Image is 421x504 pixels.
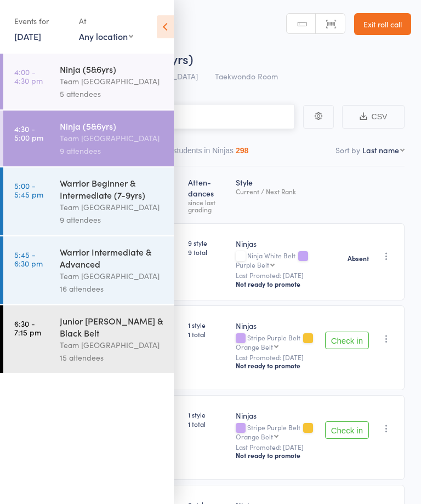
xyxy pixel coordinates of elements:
[14,124,43,142] time: 4:30 - 5:00 pm
[236,343,273,350] div: Orange Belt
[236,261,269,268] div: Purple Belt
[60,120,164,132] div: Ninja (5&6yrs)
[60,132,164,144] div: Team [GEOGRAPHIC_DATA]
[188,238,227,247] span: 9 style
[60,339,164,351] div: Team [GEOGRAPHIC_DATA]
[14,181,43,199] time: 5:00 - 5:45 pm
[79,12,133,30] div: At
[14,30,41,42] a: [DATE]
[60,315,164,339] div: Junior [PERSON_NAME] & Black Belt
[188,419,227,428] span: 1 total
[236,410,316,421] div: Ninjas
[3,111,174,166] a: 4:30 -5:00 pmNinja (5&6yrs)Team [GEOGRAPHIC_DATA]9 attendees
[231,171,321,218] div: Style
[188,247,227,257] span: 9 total
[236,238,316,249] div: Ninjas
[236,443,316,451] small: Last Promoted: [DATE]
[236,188,316,195] div: Current / Next Rank
[236,280,316,288] div: Not ready to promote
[188,199,227,213] div: since last grading
[184,171,231,218] div: Atten­dances
[236,146,248,155] div: 298
[362,144,399,155] div: Last name
[3,167,174,235] a: 5:00 -5:45 pmWarrior Beginner & Intermediate (7-9yrs)Team [GEOGRAPHIC_DATA]9 attendees
[60,351,164,364] div: 15 attendees
[236,433,273,440] div: Orange Belt
[60,213,164,226] div: 9 attendees
[354,13,411,35] a: Exit roll call
[3,54,174,109] a: 4:00 -4:30 pmNinja (5&6yrs)Team [GEOGRAPHIC_DATA]5 attendees
[335,144,360,155] label: Sort by
[14,250,43,268] time: 5:45 - 6:30 pm
[236,451,316,460] div: Not ready to promote
[325,421,369,439] button: Check in
[236,271,316,279] small: Last Promoted: [DATE]
[236,334,316,350] div: Stripe Purple Belt
[188,410,227,419] span: 1 style
[348,254,369,263] strong: Absent
[188,320,227,329] span: 1 style
[236,424,316,440] div: Stripe Purple Belt
[236,354,316,361] small: Last Promoted: [DATE]
[60,246,164,270] div: Warrior Intermediate & Advanced
[3,236,174,304] a: 5:45 -6:30 pmWarrior Intermediate & AdvancedTeam [GEOGRAPHIC_DATA]16 attendees
[60,144,164,157] div: 9 attendees
[215,71,278,82] span: Taekwondo Room
[60,75,164,88] div: Team [GEOGRAPHIC_DATA]
[60,270,164,282] div: Team [GEOGRAPHIC_DATA]
[60,63,164,75] div: Ninja (5&6yrs)
[325,332,369,349] button: Check in
[3,305,174,373] a: 6:30 -7:15 pmJunior [PERSON_NAME] & Black BeltTeam [GEOGRAPHIC_DATA]15 attendees
[60,177,164,201] div: Warrior Beginner & Intermediate (7-9yrs)
[236,361,316,370] div: Not ready to promote
[14,67,43,85] time: 4:00 - 4:30 pm
[60,201,164,213] div: Team [GEOGRAPHIC_DATA]
[14,12,68,30] div: Events for
[60,88,164,100] div: 5 attendees
[236,320,316,331] div: Ninjas
[236,252,316,268] div: Ninja White Belt
[152,141,249,166] button: Other students in Ninjas298
[79,30,133,42] div: Any location
[342,105,405,129] button: CSV
[14,319,41,337] time: 6:30 - 7:15 pm
[188,329,227,339] span: 1 total
[60,282,164,295] div: 16 attendees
